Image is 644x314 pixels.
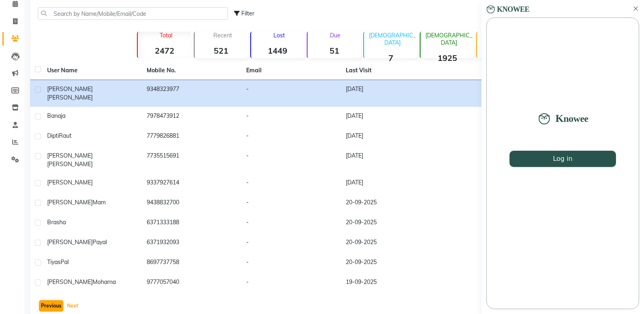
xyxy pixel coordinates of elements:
strong: 1 [477,45,530,56]
td: 20-09-2025 [341,213,440,233]
span: [PERSON_NAME] [47,179,93,186]
span: [PERSON_NAME] [47,238,93,246]
td: ₹5,990.00 [441,233,540,253]
td: ₹30.00 [441,107,540,127]
span: [PERSON_NAME] [47,160,93,168]
td: - [241,107,341,127]
span: Raut [59,132,72,139]
td: - [241,127,341,147]
strong: 1925 [421,53,474,63]
td: ₹3,099.00 [441,253,540,273]
td: [DATE] [341,173,440,193]
button: Previous [39,300,63,312]
td: [DATE] [341,107,440,127]
td: [DATE] [341,80,440,107]
span: [PERSON_NAME] [47,94,93,101]
span: Mam [93,199,106,206]
td: 7978473912 [142,107,241,127]
td: ₹3,510.00 [441,80,540,107]
span: [PERSON_NAME] [47,278,93,286]
span: [PERSON_NAME] [47,199,93,206]
td: 7779826881 [142,127,241,147]
td: - [241,253,341,273]
td: 6371932093 [142,233,241,253]
span: Moharna [93,278,116,286]
td: 7735515691 [142,147,241,173]
p: [DEMOGRAPHIC_DATA] [424,32,474,46]
td: - [241,233,341,253]
span: [PERSON_NAME] [47,85,93,93]
td: 20-09-2025 [341,233,440,253]
td: ₹930.00 [441,147,540,173]
input: Search by Name/Mobile/Email/Code [38,7,228,20]
td: - [241,173,341,193]
td: ₹37,374.99 [441,193,540,213]
span: Tiyas [47,258,61,266]
button: Next [65,300,80,312]
td: - [241,147,341,173]
td: 9777057040 [142,273,241,293]
strong: 521 [195,45,248,56]
th: Mobile No. [142,61,241,80]
th: Last Visit [341,61,440,80]
td: 20-09-2025 [341,253,440,273]
strong: 2472 [138,45,191,56]
td: 8697737758 [142,253,241,273]
td: ₹1,190.00 [441,213,540,233]
td: 9337927614 [142,173,241,193]
th: User Name [42,61,142,80]
td: - [241,80,341,107]
td: 6371333188 [142,213,241,233]
span: Dipti [47,132,59,139]
td: 20-09-2025 [341,193,440,213]
td: ₹260.00 [441,173,540,193]
span: Banaja [47,112,65,119]
strong: 51 [308,45,361,56]
p: Recent [198,32,248,39]
td: - [241,273,341,293]
strong: 1449 [251,45,304,56]
p: Member [480,32,530,39]
td: 9438832700 [142,193,241,213]
td: 19-09-2025 [341,273,440,293]
td: 9348323977 [142,80,241,107]
td: - [241,213,341,233]
th: Email [241,61,341,80]
span: Pal [61,258,69,266]
p: [DEMOGRAPHIC_DATA] [367,32,417,46]
td: - [241,193,341,213]
td: [DATE] [341,127,440,147]
td: [DATE] [341,147,440,173]
p: Lost [254,32,304,39]
span: Brasha [47,219,66,226]
td: ₹450.00 [441,273,540,293]
span: Filter [241,10,254,17]
p: Total [141,32,191,39]
p: Due [309,32,361,39]
strong: 7 [364,53,417,63]
span: Payal [93,238,107,246]
td: ₹11,398.01 [441,127,540,147]
span: [PERSON_NAME] [47,152,93,159]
